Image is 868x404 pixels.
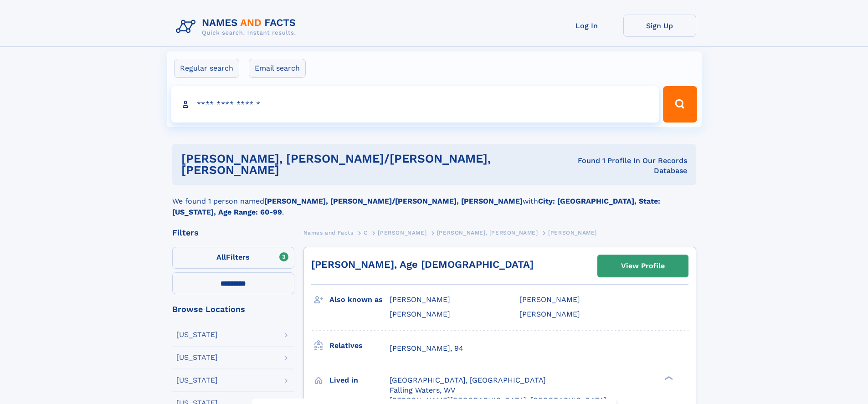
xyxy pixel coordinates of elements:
label: Regular search [174,59,239,78]
b: City: [GEOGRAPHIC_DATA], State: [US_STATE], Age Range: 60-99 [172,197,660,216]
a: C [364,227,368,238]
a: [PERSON_NAME], 94 [390,343,463,353]
span: [PERSON_NAME] [390,295,450,304]
div: Browse Locations [172,305,294,313]
span: [PERSON_NAME] [519,310,580,318]
div: [US_STATE] [176,331,218,338]
div: Filters [172,229,294,237]
span: C [364,230,368,236]
div: We found 1 person named with . [172,185,696,218]
a: Names and Facts [303,227,354,238]
a: View Profile [598,255,688,277]
span: [GEOGRAPHIC_DATA], [GEOGRAPHIC_DATA] [390,376,546,384]
input: search input [171,86,659,123]
span: All [216,253,226,261]
div: [US_STATE] [176,377,218,384]
h3: Also known as [329,292,390,307]
b: [PERSON_NAME], [PERSON_NAME]/[PERSON_NAME], [PERSON_NAME] [264,197,523,205]
a: Sign Up [623,15,696,37]
label: Filters [172,247,294,269]
a: [PERSON_NAME] [378,227,426,238]
h3: Lived in [329,373,390,388]
a: [PERSON_NAME], [PERSON_NAME] [437,227,538,238]
div: ❯ [663,375,673,381]
span: Falling Waters, WV [390,386,455,394]
div: [US_STATE] [176,354,218,361]
a: Log In [550,15,623,37]
span: [PERSON_NAME], [PERSON_NAME] [437,230,538,236]
img: Logo Names and Facts [172,15,303,39]
span: [PERSON_NAME] [548,230,597,236]
button: Search Button [663,86,697,123]
span: [PERSON_NAME] [390,310,450,318]
div: Found 1 Profile In Our Records Database [555,156,687,176]
a: [PERSON_NAME], Age [DEMOGRAPHIC_DATA] [311,259,534,270]
div: View Profile [621,256,665,276]
label: Email search [249,59,306,78]
span: [PERSON_NAME] [519,295,580,304]
h3: Relatives [329,338,390,353]
h1: [PERSON_NAME], [PERSON_NAME]/[PERSON_NAME], [PERSON_NAME] [181,153,555,176]
span: [PERSON_NAME] [378,230,426,236]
